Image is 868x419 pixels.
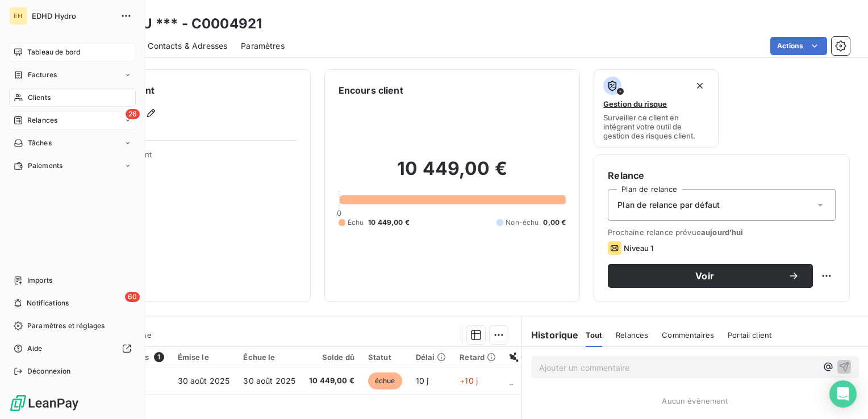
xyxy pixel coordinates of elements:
[27,115,57,125] span: Relances
[662,396,728,405] span: Aucun évènement
[309,375,354,387] span: 10 449,00 €
[91,150,297,166] span: Propriétés Client
[616,330,648,340] span: Relances
[608,264,813,288] button: Voir
[416,376,429,386] span: 10 j
[243,376,295,386] span: 30 août 2025
[148,40,227,52] span: Contacts & Adresses
[701,228,744,237] span: aujourd’hui
[243,353,295,362] div: Échue le
[368,217,410,228] span: 10 449,00 €
[32,11,114,20] span: EDHD Hydro
[27,298,69,308] span: Notifications
[27,366,71,376] span: Déconnexion
[9,340,136,358] a: Aide
[28,161,62,171] span: Paiements
[608,169,836,182] h6: Relance
[608,228,836,237] span: Prochaine relance prévue
[460,353,496,362] div: Retard
[100,14,262,34] h3: DURIEU *** - C0004921
[510,376,513,386] span: _
[543,217,566,228] span: 0,00 €
[339,157,566,191] h2: 10 449,00 €
[621,271,788,280] span: Voir
[27,47,80,57] span: Tableau de bord
[624,244,653,253] span: Niveau 1
[829,380,857,408] div: Open Intercom Messenger
[28,138,52,148] span: Tâches
[69,83,297,97] h6: Informations client
[662,330,714,340] span: Commentaires
[27,343,43,354] span: Aide
[460,376,478,386] span: +10 j
[126,109,140,119] span: 26
[309,353,354,362] div: Solde dû
[28,70,57,80] span: Factures
[178,353,230,362] div: Émise le
[27,321,105,331] span: Paramètres et réglages
[337,208,341,217] span: 0
[506,217,539,228] span: Non-échu
[416,353,446,362] div: Délai
[154,352,164,362] span: 1
[241,40,285,52] span: Paramètres
[125,292,140,302] span: 60
[770,37,827,55] button: Actions
[586,330,603,340] span: Tout
[27,275,52,286] span: Imports
[617,199,720,211] span: Plan de relance par défaut
[594,69,718,148] button: Gestion du risqueSurveiller ce client en intégrant votre outil de gestion des risques client.
[603,113,708,140] span: Surveiller ce client en intégrant votre outil de gestion des risques client.
[522,328,579,342] h6: Historique
[728,330,771,340] span: Portail client
[603,99,667,108] span: Gestion du risque
[348,217,364,228] span: Échu
[178,376,230,386] span: 30 août 2025
[339,83,403,97] h6: Encours client
[368,353,402,362] div: Statut
[9,7,27,25] div: EH
[368,372,402,389] span: échue
[9,394,80,412] img: Logo LeanPay
[510,353,562,362] div: Chorus Pro
[28,93,51,103] span: Clients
